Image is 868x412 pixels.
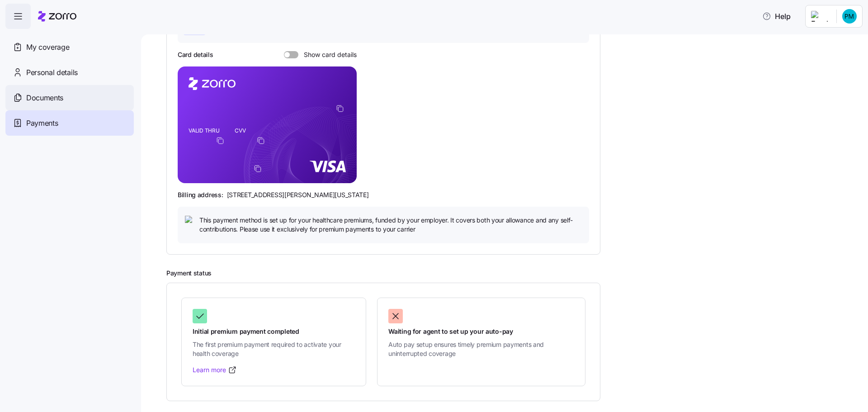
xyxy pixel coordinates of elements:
button: Help [755,7,798,25]
a: My coverage [5,34,134,60]
span: Auto pay setup ensures timely premium payments and uninterrupted coverage [388,340,574,359]
span: The first premium payment required to activate your health coverage [193,340,355,359]
span: Show card details [298,51,357,58]
span: Personal details [26,67,78,78]
span: Initial premium payment completed [193,327,355,336]
a: Learn more [193,365,237,374]
img: Employer logo [811,11,829,22]
span: Waiting for agent to set up your auto-pay [388,327,574,336]
span: Help [762,11,791,22]
button: copy-to-clipboard [216,137,224,145]
button: copy-to-clipboard [254,165,262,173]
a: Documents [5,85,134,110]
button: copy-to-clipboard [336,104,344,113]
span: Documents [26,92,63,104]
img: icon bulb [185,216,196,227]
span: This payment method is set up for your healthcare premiums, funded by your employer. It covers bo... [199,216,582,234]
a: Personal details [5,60,134,85]
tspan: CVV [235,127,246,134]
span: My coverage [26,42,69,53]
button: copy-to-clipboard [257,137,265,145]
tspan: VALID THRU [189,127,220,134]
span: Billing address: [178,190,223,199]
span: Payments [26,118,58,129]
img: 0e8fffb0dbfb5aad5b239b62fd04ae45 [842,9,857,24]
a: Payments [5,110,134,136]
h2: Payment status [166,269,855,278]
span: [STREET_ADDRESS][PERSON_NAME][US_STATE] [227,190,369,199]
h3: Card details [178,50,213,59]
